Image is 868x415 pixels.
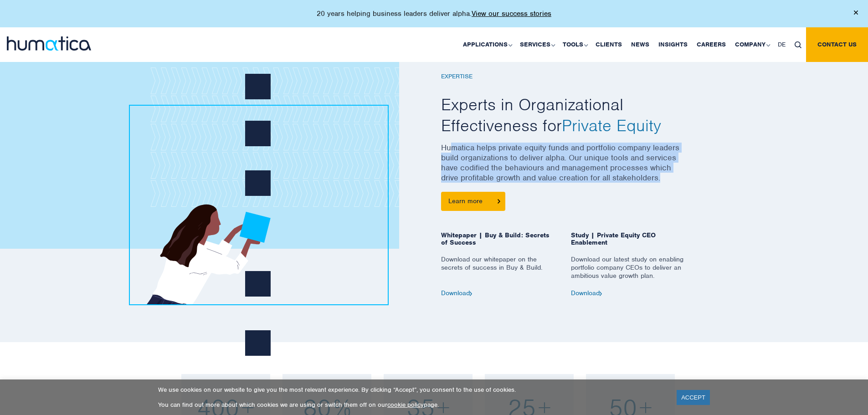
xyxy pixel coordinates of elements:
[134,38,376,304] img: girl1
[515,27,558,62] a: Services
[591,27,627,62] a: Clients
[317,9,551,18] p: 20 years helping business leaders deliver alpha.
[773,27,790,62] a: DE
[498,199,500,203] img: arrowicon
[795,41,801,48] img: search_icon
[7,36,91,51] img: logo
[387,401,424,409] a: cookie policy
[472,9,551,18] a: View our success stories
[730,27,773,62] a: Company
[778,41,786,48] span: DE
[441,73,687,81] h6: EXPERTISE
[441,255,557,289] p: Download our whitepaper on the secrets of success in Buy & Build.
[441,231,557,255] span: Whitepaper | Buy & Build: Secrets of Success
[571,255,687,289] p: Download our latest study on enabling portfolio company CEOs to deliver an ambitious value growth...
[558,27,591,62] a: Tools
[677,390,710,405] a: ACCEPT
[158,401,665,409] p: You can find out more about which cookies we are using or switch them off on our page.
[441,289,473,297] a: Download
[441,94,687,136] h2: Experts in Organizational Effectiveness for
[441,143,687,192] p: Humatica helps private equity funds and portfolio company leaders build organizations to deliver ...
[158,386,665,394] p: We use cookies on our website to give you the most relevant experience. By clicking “Accept”, you...
[600,292,602,296] img: arrow2
[458,27,515,62] a: Applications
[441,192,505,211] a: Learn more
[654,27,692,62] a: Insights
[806,27,868,62] a: Contact us
[562,115,661,136] span: Private Equity
[627,27,654,62] a: News
[692,27,730,62] a: Careers
[470,292,473,296] img: arrow2
[571,231,687,255] span: Study | Private Equity CEO Enablement
[571,289,602,297] a: Download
